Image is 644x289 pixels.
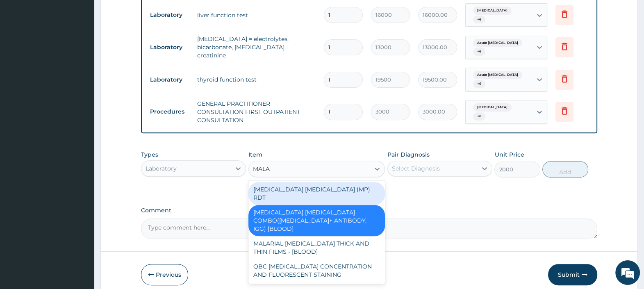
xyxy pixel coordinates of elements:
[193,71,320,88] td: thyroid function test
[248,236,385,259] div: MALARIAL [MEDICAL_DATA] THICK AND THIN FILMS - [BLOOD]
[473,39,522,47] span: Acute [MEDICAL_DATA]
[48,90,113,173] span: We're online!
[542,161,588,177] button: Add
[43,46,138,57] div: Chat with us now
[141,264,188,285] button: Previous
[141,207,597,214] label: Comment
[473,71,522,79] span: Acute [MEDICAL_DATA]
[146,104,193,119] td: Procedures
[146,164,177,173] div: Laboratory
[248,205,385,236] div: [MEDICAL_DATA] [MEDICAL_DATA] COMBO([MEDICAL_DATA]+ ANTIBODY, IGG) [BLOOD]
[548,264,597,285] button: Submit
[473,80,485,88] span: + 6
[134,4,154,24] div: Minimize live chat window
[473,16,485,24] span: + 6
[248,182,385,205] div: [MEDICAL_DATA] [MEDICAL_DATA] (MP) RDT
[473,48,485,56] span: + 6
[193,31,320,64] td: [MEDICAL_DATA] = electrolytes, bicarbonate, [MEDICAL_DATA], creatinine
[193,96,320,128] td: GENERAL PRACTITIONER CONSULTATION FIRST OUTPATIENT CONSULTATION
[193,7,320,23] td: liver function test
[248,259,385,282] div: QBC [MEDICAL_DATA] CONCENTRATION AND FLUORESCENT STAINING
[146,72,193,87] td: Laboratory
[15,41,33,61] img: d_794563401_company_1708531726252_794563401
[4,198,156,226] textarea: Type your message and hit 'Enter'
[494,150,524,159] label: Unit Price
[146,40,193,55] td: Laboratory
[248,150,262,159] label: Item
[141,151,158,158] label: Types
[146,7,193,23] td: Laboratory
[473,103,512,112] span: [MEDICAL_DATA]
[387,150,430,159] label: Pair Diagnosis
[473,112,485,121] span: + 6
[392,164,440,173] div: Select Diagnosis
[473,7,512,15] span: [MEDICAL_DATA]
